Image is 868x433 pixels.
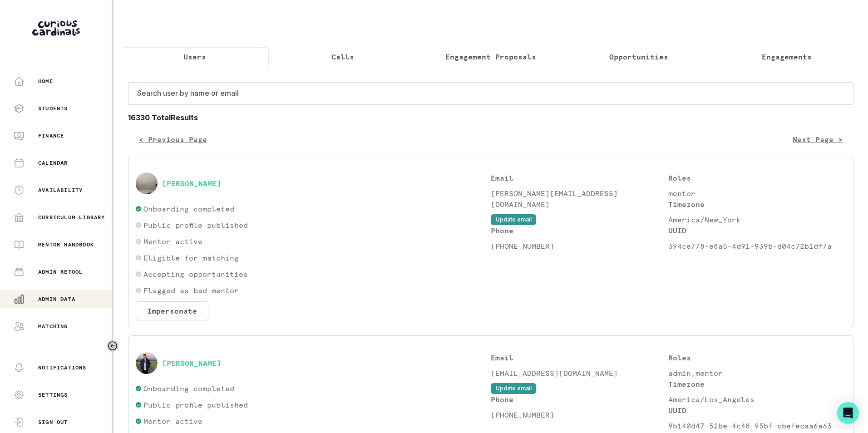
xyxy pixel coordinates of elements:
[491,225,668,236] p: Phone
[491,383,536,394] button: Update email
[445,51,536,62] p: Engagement Proposals
[143,203,234,214] p: Onboarding completed
[38,418,68,426] p: Sign Out
[143,252,239,263] p: Eligible for matching
[162,179,221,188] button: [PERSON_NAME]
[38,132,64,139] p: Finance
[143,269,248,280] p: Accepting opportunities
[38,159,68,167] p: Calendar
[668,225,846,236] p: UUID
[668,405,846,416] p: UUID
[32,20,80,36] img: Curious Cardinals Logo
[143,236,202,247] p: Mentor active
[491,394,668,405] p: Phone
[782,130,853,148] button: Next Page >
[491,214,536,225] button: Update email
[668,214,846,225] p: America/New_York
[38,187,83,194] p: Availability
[668,241,846,251] p: 394ce778-e8a5-4d91-939b-d04c72b1df7a
[143,220,248,231] p: Public profile published
[143,416,202,427] p: Mentor active
[38,241,94,248] p: Mentor Handbook
[143,383,234,394] p: Onboarding completed
[128,130,218,148] button: < Previous Page
[491,368,668,379] p: [EMAIL_ADDRESS][DOMAIN_NAME]
[38,391,68,399] p: Settings
[491,172,668,183] p: Email
[331,51,354,62] p: Calls
[762,51,812,62] p: Engagements
[38,214,105,221] p: Curriculum Library
[136,301,208,320] button: Impersonate
[668,420,846,431] p: 9b140d47-52be-4c48-95bf-cbefecaa6a63
[38,268,83,276] p: Admin Retool
[38,78,53,85] p: Home
[38,105,68,112] p: Students
[183,51,206,62] p: Users
[609,51,668,62] p: Opportunities
[668,172,846,183] p: Roles
[143,285,239,296] p: Flagged as bad mentor
[491,241,668,251] p: [PHONE_NUMBER]
[668,368,846,379] p: admin,mentor
[668,188,846,199] p: mentor
[128,112,853,123] b: 16330 Total Results
[162,359,221,368] button: [PERSON_NAME]
[143,399,248,410] p: Public profile published
[38,323,68,330] p: Matching
[668,394,846,405] p: America/Los_Angeles
[837,402,859,424] div: Open Intercom Messenger
[668,379,846,389] p: Timezone
[491,352,668,363] p: Email
[491,188,668,210] p: [PERSON_NAME][EMAIL_ADDRESS][DOMAIN_NAME]
[668,199,846,210] p: Timezone
[107,340,118,352] button: Toggle sidebar
[38,295,75,303] p: Admin Data
[38,364,87,371] p: Notifications
[668,352,846,363] p: Roles
[491,409,668,420] p: [PHONE_NUMBER]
